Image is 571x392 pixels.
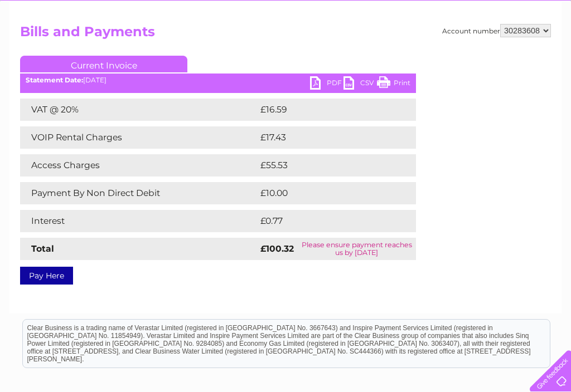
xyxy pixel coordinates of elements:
td: £17.43 [258,126,392,149]
h2: Bills and Payments [20,24,551,45]
a: Telecoms [434,47,467,56]
td: Payment By Non Direct Debit [20,182,258,204]
td: VOIP Rental Charges [20,126,258,149]
td: Please ensure payment reaches us by [DATE] [298,238,417,260]
a: Blog [474,47,490,56]
a: Energy [403,47,427,56]
td: £0.77 [258,210,390,232]
div: [DATE] [20,76,416,84]
strong: £100.32 [260,243,294,254]
a: CSV [343,76,377,92]
a: Print [377,76,410,92]
strong: Total [31,243,54,254]
b: Statement Date: [26,76,83,84]
a: Water [375,47,396,56]
a: Pay Here [20,267,73,285]
a: Current Invoice [20,56,187,72]
td: Interest [20,210,258,232]
div: Clear Business is a trading name of Verastar Limited (registered in [GEOGRAPHIC_DATA] No. 3667643... [23,6,550,54]
td: VAT @ 20% [20,99,258,121]
a: 0333 014 3131 [361,6,438,19]
img: logo.png [20,29,77,63]
a: Contact [497,47,524,56]
td: £16.59 [258,99,393,121]
td: £55.53 [258,154,393,177]
a: Log out [534,47,560,56]
td: Access Charges [20,154,258,177]
a: PDF [310,76,343,92]
td: £10.00 [258,182,393,204]
div: Account number [442,24,551,37]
